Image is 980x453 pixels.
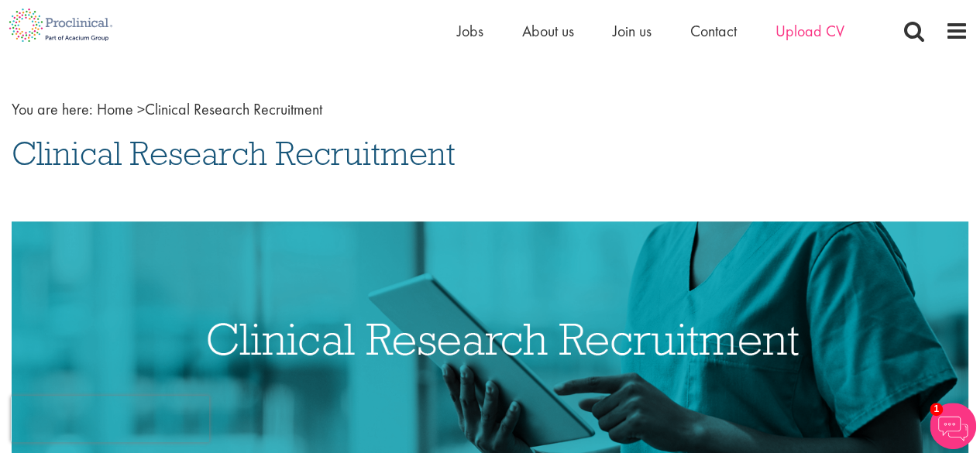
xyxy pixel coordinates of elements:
a: Join us [613,21,652,41]
span: 1 [930,403,943,416]
span: Clinical Research Recruitment [12,132,456,174]
a: About us [522,21,574,41]
img: Chatbot [930,403,976,449]
a: Jobs [457,21,483,41]
iframe: reCAPTCHA [11,396,209,442]
span: > [137,99,145,119]
a: Contact [690,21,737,41]
a: breadcrumb link to Home [97,99,133,119]
a: Upload CV [775,21,844,41]
span: You are here: [12,99,93,119]
span: Clinical Research Recruitment [97,99,322,119]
